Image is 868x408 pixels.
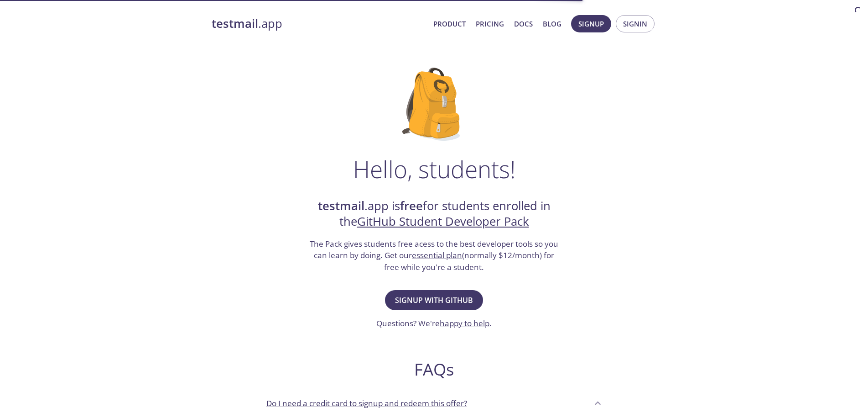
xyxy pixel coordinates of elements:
[476,18,504,30] a: Pricing
[212,16,258,32] strong: testmail
[543,18,561,30] a: Blog
[259,359,609,380] h2: FAQs
[309,238,560,273] h3: The Pack gives students free acess to the best developer tools so you can learn by doing. Get our...
[514,18,533,30] a: Docs
[440,318,489,329] a: happy to help
[376,318,492,329] h3: Questions? We're .
[395,294,473,307] span: Signup with GitHub
[578,18,604,30] span: Signup
[212,16,426,32] a: testmail.app
[616,15,655,32] button: Signin
[318,198,364,214] strong: testmail
[433,18,466,30] a: Product
[402,68,466,141] img: github-student-backpack.png
[353,155,515,183] h1: Hello, students!
[623,18,647,30] span: Signin
[385,290,483,310] button: Signup with GitHub
[412,250,462,260] a: essential plan
[571,15,611,32] button: Signup
[357,213,529,229] a: GitHub Student Developer Pack
[309,198,560,230] h2: .app is for students enrolled in the
[400,198,423,214] strong: free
